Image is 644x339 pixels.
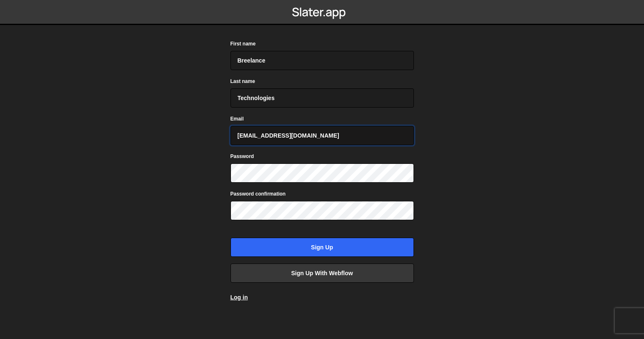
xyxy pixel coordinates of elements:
[231,294,248,301] a: Log in
[231,152,254,161] label: Password
[231,115,244,123] label: Email
[231,238,414,257] input: Sign up
[231,40,256,48] label: First name
[231,190,286,198] label: Password confirmation
[231,264,414,283] a: Sign up with Webflow
[231,77,255,85] label: Last name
